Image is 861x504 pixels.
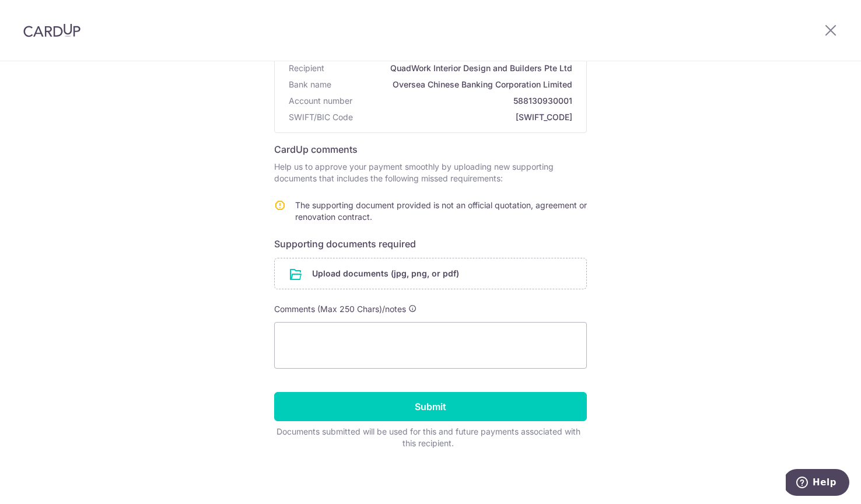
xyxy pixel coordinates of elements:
[274,304,406,314] span: Comments (Max 250 Chars)/notes
[786,469,849,498] iframe: Opens a widget where you can find more information
[274,161,587,184] p: Help us to approve your payment smoothly by uploading new supporting documents that includes the ...
[274,258,587,289] div: Upload documents (jpg, png, or pdf)
[358,111,572,123] span: [SWIFT_CODE]
[274,142,587,156] h6: CardUp comments
[289,95,352,107] span: Account number
[295,200,587,222] span: The supporting document provided is not an official quotation, agreement or renovation contract.
[336,79,572,90] span: Oversea Chinese Banking Corporation Limited
[274,392,587,421] input: Submit
[23,23,80,37] img: CardUp
[289,79,331,90] span: Bank name
[357,95,572,107] span: 588130930001
[289,62,324,74] span: Recipient
[289,111,353,123] span: SWIFT/BIC Code
[329,62,572,74] span: QuadWork Interior Design and Builders Pte Ltd
[274,426,582,449] div: Documents submitted will be used for this and future payments associated with this recipient.
[274,237,587,251] h6: Supporting documents required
